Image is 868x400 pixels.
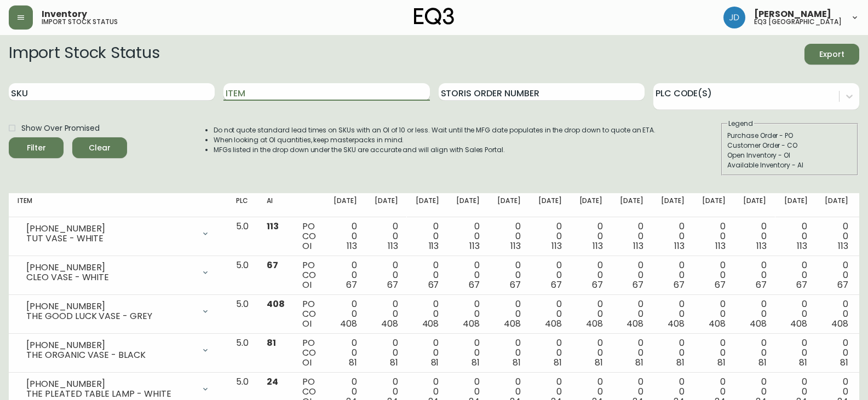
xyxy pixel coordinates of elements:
span: 81 [717,356,726,369]
div: 0 0 [825,260,848,290]
div: Available Inventory - AI [727,160,852,170]
span: 113 [756,240,767,252]
th: [DATE] [325,193,366,217]
th: [DATE] [447,193,488,217]
span: 408 [750,317,767,330]
div: 0 0 [579,299,603,329]
h5: import stock status [42,19,118,25]
div: 0 0 [538,222,562,251]
span: 81 [758,356,767,369]
div: 0 0 [784,338,808,368]
div: Open Inventory - OI [727,150,852,160]
span: [PERSON_NAME] [754,10,831,19]
div: [PHONE_NUMBER] [26,340,194,350]
th: Item [9,193,227,217]
span: 67 [715,279,726,291]
div: 0 0 [375,338,398,368]
div: 0 0 [375,222,398,251]
span: 67 [674,279,685,291]
span: 408 [422,317,439,330]
span: 67 [837,279,848,291]
span: 81 [267,337,276,349]
div: 0 0 [784,299,808,329]
span: 113 [593,240,603,252]
th: [DATE] [407,193,448,217]
span: 67 [346,279,357,291]
div: 0 0 [743,222,767,251]
div: 0 0 [825,338,848,368]
div: [PHONE_NUMBER]CLEO VASE - WHITE [18,260,219,285]
span: 408 [340,317,357,330]
div: 0 0 [743,260,767,290]
th: [DATE] [571,193,612,217]
span: 113 [388,240,398,252]
div: PO CO [302,338,316,368]
span: 81 [390,356,398,369]
span: OI [302,240,312,252]
td: 5.0 [227,295,258,334]
div: TUT VASE - WHITE [26,234,194,244]
th: [DATE] [488,193,530,217]
td: 5.0 [227,256,258,295]
span: OI [302,317,312,330]
div: 0 0 [784,222,808,251]
span: 81 [635,356,643,369]
th: [DATE] [652,193,693,217]
div: Customer Order - CO [727,141,852,150]
div: 0 0 [661,338,685,368]
div: 0 0 [497,222,521,251]
th: [DATE] [366,193,407,217]
div: THE GOOD LUCK VASE - GREY [26,311,194,321]
span: 67 [469,279,480,291]
span: 408 [790,317,807,330]
span: 81 [554,356,562,369]
th: [DATE] [530,193,571,217]
span: 408 [831,317,848,330]
span: 408 [626,317,643,330]
th: PLC [227,193,258,217]
div: 0 0 [497,338,521,368]
span: 81 [799,356,807,369]
div: 0 0 [743,338,767,368]
div: 0 0 [497,260,521,290]
div: 0 0 [334,260,357,290]
div: [PHONE_NUMBER]THE ORGANIC VASE - BLACK [18,338,219,362]
span: 81 [472,356,480,369]
span: 67 [796,279,807,291]
span: Show Over Promised [21,123,100,134]
th: [DATE] [611,193,652,217]
div: PO CO [302,260,316,290]
span: 113 [838,240,848,252]
div: 0 0 [375,299,398,329]
div: 0 0 [538,338,562,368]
div: 0 0 [416,260,439,290]
div: [PHONE_NUMBER] [26,263,194,273]
div: Purchase Order - PO [727,131,852,141]
div: [PHONE_NUMBER]THE GOOD LUCK VASE - GREY [18,299,219,323]
div: 0 0 [825,222,848,251]
span: 113 [429,240,439,252]
div: THE PLEATED TABLE LAMP - WHITE [26,389,194,399]
div: 0 0 [538,299,562,329]
span: 113 [469,240,480,252]
div: 0 0 [375,260,398,290]
div: [PHONE_NUMBER] [26,379,194,389]
div: 0 0 [416,338,439,368]
span: 67 [551,279,562,291]
span: 67 [592,279,603,291]
span: 113 [633,240,643,252]
div: 0 0 [416,222,439,251]
span: 113 [510,240,521,252]
span: 67 [387,279,398,291]
div: [PHONE_NUMBER] [26,224,194,234]
div: 0 0 [416,299,439,329]
div: 0 0 [497,299,521,329]
div: 0 0 [661,222,685,251]
div: 0 0 [620,299,643,329]
div: 0 0 [702,338,726,368]
div: 0 0 [334,222,357,251]
span: 81 [595,356,603,369]
div: 0 0 [334,338,357,368]
button: Clear [72,137,127,158]
div: CLEO VASE - WHITE [26,273,194,282]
